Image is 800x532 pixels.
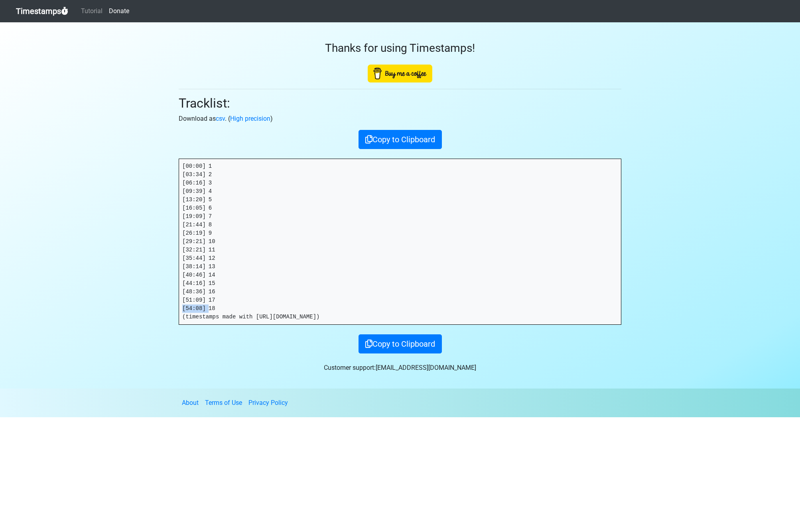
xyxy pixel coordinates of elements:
[359,334,442,353] button: Copy to Clipboard
[182,399,199,406] a: About
[16,3,68,19] a: Timestamps
[230,115,270,122] a: High precision
[78,3,106,19] a: Tutorial
[106,3,132,19] a: Donate
[248,399,288,406] a: Privacy Policy
[179,114,621,124] p: Download as . ( )
[368,65,432,82] img: Buy Me A Coffee
[179,41,621,55] h3: Thanks for using Timestamps!
[216,115,225,122] a: csv
[179,96,621,111] h2: Tracklist:
[179,159,621,324] pre: [00:00] 1 [03:34] 2 [06:16] 3 [09:39] 4 [13:20] 5 [16:05] 6 [19:09] 7 [21:44] 8 [26:19] 9 [29:21]...
[359,130,442,149] button: Copy to Clipboard
[205,399,242,406] a: Terms of Use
